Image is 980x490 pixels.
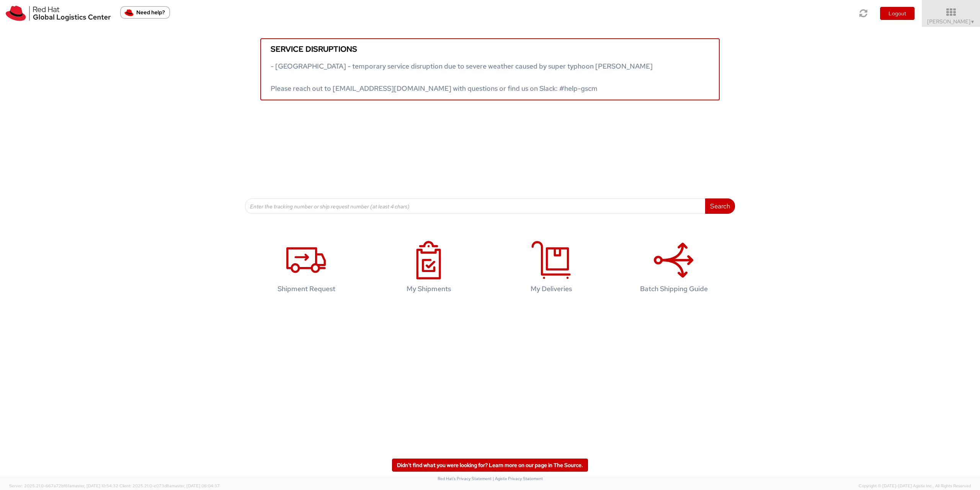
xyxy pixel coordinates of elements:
a: | Agistix Privacy Statement [493,476,543,481]
h5: Service disruptions [271,45,709,53]
a: My Deliveries [494,233,609,305]
a: My Shipments [371,233,486,305]
span: [PERSON_NAME] [927,18,975,25]
button: Logout [880,7,915,20]
span: master, [DATE] 10:54:32 [72,483,118,488]
a: Batch Shipping Guide [616,233,731,305]
span: Client: 2025.21.0-c073d8a [119,483,220,488]
a: Service disruptions - [GEOGRAPHIC_DATA] - temporary service disruption due to severe weather caus... [260,38,720,100]
img: rh-logistics-00dfa346123c4ec078e1.svg [6,6,111,21]
a: Red Hat's Privacy Statement [438,476,492,481]
h4: My Shipments [379,285,478,293]
span: - [GEOGRAPHIC_DATA] - temporary service disruption due to severe weather caused by super typhoon ... [271,62,653,93]
h4: Batch Shipping Guide [624,285,723,293]
span: ▼ [970,19,975,25]
h4: My Deliveries [502,285,601,293]
span: Copyright © [DATE]-[DATE] Agistix Inc., All Rights Reserved [859,483,971,489]
a: Didn't find what you were looking for? Learn more on our page in The Source. [392,459,588,472]
a: Shipment Request [249,233,364,305]
input: Enter the tracking number or ship request number (at least 4 chars) [245,198,706,214]
button: Need help? [120,6,170,19]
span: master, [DATE] 08:04:37 [171,483,220,488]
button: Search [705,198,735,214]
span: Server: 2025.21.0-667a72bf6fa [9,483,118,488]
h4: Shipment Request [257,285,356,293]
